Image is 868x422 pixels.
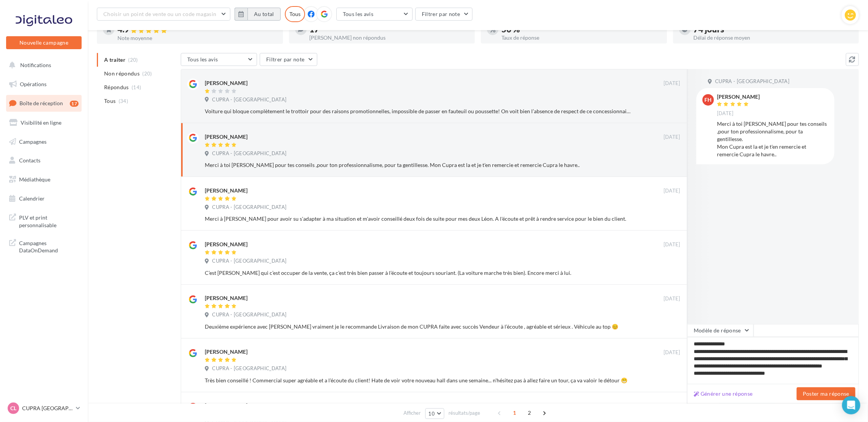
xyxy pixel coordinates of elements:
[19,138,47,144] span: Campagnes
[842,396,860,414] div: Open Intercom Messenger
[132,84,141,90] span: (14)
[687,324,754,337] button: Modèle de réponse
[212,311,286,318] span: CUPRA - [GEOGRAPHIC_DATA]
[205,402,248,409] div: [PERSON_NAME]
[5,191,83,207] a: Calendrier
[212,204,286,211] span: CUPRA - [GEOGRAPHIC_DATA]
[285,6,305,22] div: Tous
[119,98,128,104] span: (34)
[104,97,116,105] span: Tous
[5,134,83,150] a: Campagnes
[205,133,248,141] div: [PERSON_NAME]
[205,79,248,87] div: [PERSON_NAME]
[715,78,789,85] span: CUPRA - [GEOGRAPHIC_DATA]
[235,8,281,21] button: Au total
[117,25,277,34] div: 4.9
[5,115,83,131] a: Visibilité en ligne
[21,119,61,126] span: Visibilité en ligne
[5,95,83,111] a: Boîte de réception17
[19,238,79,254] span: Campagnes DataOnDemand
[19,212,79,229] span: PLV et print personnalisable
[181,53,257,66] button: Tous les avis
[429,411,435,417] span: 10
[143,71,152,77] span: (20)
[502,35,661,40] div: Taux de réponse
[343,11,374,17] span: Tous les avis
[508,407,521,419] span: 1
[104,70,140,77] span: Non répondus
[717,110,734,117] span: [DATE]
[717,120,828,158] div: Merci à toi [PERSON_NAME] pour tes conseils ,pour ton professionnalisme, pour ta gentillesse. Mon...
[523,407,535,419] span: 2
[664,403,680,410] span: [DATE]
[205,269,631,277] div: C’est [PERSON_NAME] qui c’est occuper de la vente, ça c’est très bien passer à l’écoute et toujou...
[664,349,680,356] span: [DATE]
[6,401,82,416] a: CL CUPRA [GEOGRAPHIC_DATA]
[5,152,83,168] a: Contacts
[336,8,413,21] button: Tous les avis
[205,161,631,169] div: Merci à toi [PERSON_NAME] pour tes conseils ,pour ton professionnalisme, pour ta gentillesse. Mon...
[19,157,40,164] span: Contacts
[5,235,83,257] a: Campagnes DataOnDemand
[425,408,445,419] button: 10
[404,409,421,417] span: Afficher
[212,258,286,265] span: CUPRA - [GEOGRAPHIC_DATA]
[22,404,73,412] p: CUPRA [GEOGRAPHIC_DATA]
[664,241,680,248] span: [DATE]
[19,100,63,106] span: Boîte de réception
[97,8,230,21] button: Choisir un point de vente ou un code magasin
[10,404,16,412] span: CL
[20,81,47,87] span: Opérations
[205,108,631,115] div: Voiture qui bloque complètement le trottoir pour des raisons promotionnelles, impossible de passe...
[664,134,680,141] span: [DATE]
[248,8,281,21] button: Au total
[5,76,83,92] a: Opérations
[205,348,248,356] div: [PERSON_NAME]
[260,53,317,66] button: Filtrer par note
[212,365,286,372] span: CUPRA - [GEOGRAPHIC_DATA]
[104,83,129,91] span: Répondus
[5,172,83,188] a: Médiathèque
[205,377,631,384] div: Très bien conseillé ! Commercial super agréable et a l'écoute du client! Hate de voir votre nouve...
[664,80,680,87] span: [DATE]
[205,241,248,248] div: [PERSON_NAME]
[212,96,286,103] span: CUPRA - [GEOGRAPHIC_DATA]
[117,35,277,41] div: Note moyenne
[664,295,680,302] span: [DATE]
[5,57,80,73] button: Notifications
[5,209,83,232] a: PLV et print personnalisable
[664,188,680,194] span: [DATE]
[20,62,51,68] span: Notifications
[448,409,480,417] span: résultats/page
[6,36,82,49] button: Nouvelle campagne
[705,96,712,104] span: FH
[70,101,79,107] div: 17
[19,176,50,183] span: Médiathèque
[212,150,286,157] span: CUPRA - [GEOGRAPHIC_DATA]
[691,389,756,398] button: Générer une réponse
[310,35,469,40] div: [PERSON_NAME] non répondus
[502,25,661,34] div: 50 %
[205,323,631,331] div: Deuxième expérience avec [PERSON_NAME] vraiment je le recommande Livraison de mon CUPRA faite ave...
[310,25,469,34] div: 17
[717,94,760,99] div: [PERSON_NAME]
[103,11,216,17] span: Choisir un point de vente ou un code magasin
[415,8,473,21] button: Filtrer par note
[205,215,631,223] div: Merci à [PERSON_NAME] pour avoir su s'adapter à ma situation et m'avoir conseillé deux fois de su...
[797,387,855,400] button: Poster ma réponse
[694,35,853,40] div: Délai de réponse moyen
[19,195,45,202] span: Calendrier
[205,294,248,302] div: [PERSON_NAME]
[187,56,218,63] span: Tous les avis
[694,25,853,34] div: 74 jours
[205,187,248,194] div: [PERSON_NAME]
